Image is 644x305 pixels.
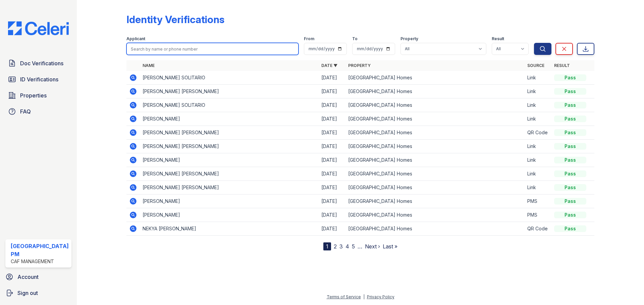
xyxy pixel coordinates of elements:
td: [DATE] [319,71,345,85]
a: 3 [339,243,343,250]
td: [DATE] [319,195,345,208]
td: [PERSON_NAME] [140,195,319,208]
span: Doc Verifications [20,59,63,67]
a: 4 [345,243,349,250]
a: Last » [383,243,397,250]
td: QR Code [525,222,551,236]
label: Result [492,36,504,42]
td: [PERSON_NAME] [140,153,319,167]
a: Privacy Policy [367,294,394,299]
a: Next › [365,243,380,250]
a: Result [554,63,570,68]
td: PMS [525,195,551,208]
td: [GEOGRAPHIC_DATA] Homes [345,85,524,98]
td: [GEOGRAPHIC_DATA] Homes [345,140,524,153]
td: Link [525,85,551,98]
img: CE_Logo_Blue-a8612792a0a2168367f1c8372b55b34899dd931a85d93a1a3d3e32e68fde9ad4.png [3,21,74,35]
td: [GEOGRAPHIC_DATA] Homes [345,126,524,140]
td: [DATE] [319,98,345,112]
a: Source [527,63,544,68]
td: Link [525,153,551,167]
a: Account [3,270,74,284]
a: Date ▼ [321,63,337,68]
div: 1 [323,242,331,250]
a: 2 [334,243,337,250]
div: Identity Verifications [126,13,224,25]
a: Property [348,63,371,68]
a: Doc Verifications [5,57,71,70]
td: NEKYA [PERSON_NAME] [140,222,319,236]
a: FAQ [5,105,71,118]
td: PMS [525,208,551,222]
td: [PERSON_NAME] [PERSON_NAME] [140,167,319,181]
label: To [352,36,358,42]
td: Link [525,112,551,126]
div: Pass [554,198,586,205]
td: [GEOGRAPHIC_DATA] Homes [345,222,524,236]
label: Property [400,36,418,42]
td: [DATE] [319,167,345,181]
div: Pass [554,74,586,81]
td: Link [525,167,551,181]
td: [PERSON_NAME] SOLITARIO [140,71,319,85]
td: [DATE] [319,181,345,195]
td: [PERSON_NAME] [140,112,319,126]
td: [PERSON_NAME] [PERSON_NAME] [140,85,319,98]
div: Pass [554,170,586,177]
td: QR Code [525,126,551,140]
td: [GEOGRAPHIC_DATA] Homes [345,195,524,208]
a: 5 [352,243,355,250]
td: [DATE] [319,85,345,98]
span: Properties [20,91,47,99]
div: Pass [554,143,586,150]
span: Sign out [17,289,38,297]
a: Properties [5,89,71,102]
td: [DATE] [319,222,345,236]
label: Applicant [126,36,145,42]
div: Pass [554,129,586,136]
td: [PERSON_NAME] [PERSON_NAME] [140,140,319,153]
td: [DATE] [319,126,345,140]
td: Link [525,140,551,153]
a: Sign out [3,286,74,300]
td: [PERSON_NAME] [PERSON_NAME] [140,181,319,195]
td: Link [525,71,551,85]
td: [GEOGRAPHIC_DATA] Homes [345,153,524,167]
span: … [358,242,362,250]
td: Link [525,98,551,112]
div: Pass [554,157,586,163]
div: [GEOGRAPHIC_DATA] PM [11,242,69,258]
span: ID Verifications [20,75,58,83]
td: [DATE] [319,112,345,126]
div: Pass [554,225,586,232]
a: ID Verifications [5,73,71,86]
td: [PERSON_NAME] [PERSON_NAME] [140,126,319,140]
input: Search by name or phone number [126,43,299,55]
td: [GEOGRAPHIC_DATA] Homes [345,112,524,126]
div: Pass [554,102,586,108]
td: [GEOGRAPHIC_DATA] Homes [345,71,524,85]
td: [DATE] [319,153,345,167]
td: Link [525,181,551,195]
div: Pass [554,88,586,95]
div: Pass [554,116,586,122]
td: [DATE] [319,208,345,222]
a: Name [143,63,155,68]
td: [PERSON_NAME] [140,208,319,222]
a: Terms of Service [327,294,361,299]
span: FAQ [20,107,31,116]
td: [GEOGRAPHIC_DATA] Homes [345,208,524,222]
div: Pass [554,212,586,218]
div: | [363,294,365,299]
td: [PERSON_NAME] SOLITARIO [140,98,319,112]
div: Pass [554,184,586,191]
div: CAF Management [11,258,69,265]
td: [DATE] [319,140,345,153]
td: [GEOGRAPHIC_DATA] Homes [345,167,524,181]
td: [GEOGRAPHIC_DATA] Homes [345,181,524,195]
span: Account [17,273,39,281]
td: [GEOGRAPHIC_DATA] Homes [345,98,524,112]
label: From [304,36,314,42]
